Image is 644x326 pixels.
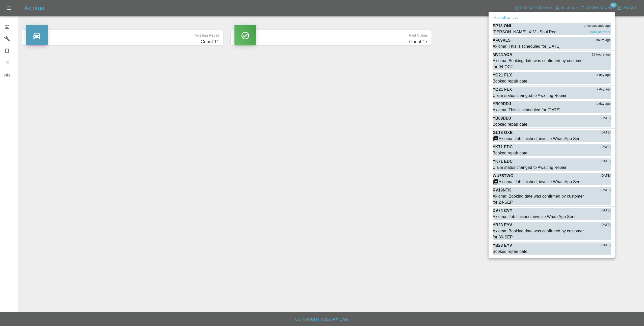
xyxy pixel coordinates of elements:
div: Claim status changed to Awaiting Repair [493,93,567,99]
span: [DATE] [601,173,611,178]
button: Mark all as read [493,15,519,21]
p: YB23 EYV [493,222,512,228]
button: Mark as read [588,29,611,35]
span: [DATE] [601,145,611,150]
div: Axioma: This is scheduled for [DATE]. [493,107,562,113]
span: [DATE] [601,116,611,121]
span: 3 hours ago [594,38,611,43]
p: YK71 EDC [493,144,513,150]
div: Axioma: Job finished, invoice WhatsApp Sent [493,214,575,220]
span: a day ago [597,101,611,106]
p: YO21 FLX [493,87,512,93]
p: SP18 ONL [493,23,513,29]
span: [DATE] [601,243,611,248]
div: [PERSON_NAME]: 41V - Soul Red [493,29,556,35]
div: Booked repair date [493,249,527,255]
p: YO21 FLX [493,72,512,78]
div: Booked repair date [493,78,527,84]
p: DV74 CVY [493,208,513,214]
span: [DATE] [601,159,611,164]
p: YB23 EYV [493,242,512,249]
p: YB09DDJ [493,115,511,121]
div: Axioma: This is scheduled for [DATE]. [493,43,562,49]
span: [DATE] [601,223,611,228]
span: a day ago [597,73,611,78]
span: [DATE] [601,130,611,135]
span: a few seconds ago [584,23,611,29]
div: Booked repair date [493,121,527,127]
div: Axioma: Job finished, invoice WhatsApp Sent [499,136,581,142]
p: YK71 EDC [493,158,513,165]
p: AF69VLS [493,37,511,43]
span: 18 hours ago [592,52,611,57]
p: YB09DDJ [493,101,511,107]
div: Axioma: Booking date was confirmed by customer for 04-OCT [493,58,585,70]
div: Axioma: Job finished, invoice WhatsApp Sent [499,179,581,185]
span: [DATE] [601,208,611,213]
p: RV19NTK [493,187,511,193]
div: Claim status changed to Awaiting Repair [493,165,567,171]
div: Axioma: Booking date was confirmed by customer for 30-SEP [493,228,585,240]
div: Booked repair date [493,150,527,156]
div: Axioma: Booking date was confirmed by customer for 24-SEP [493,193,585,205]
p: GL18 OXE [493,130,513,136]
p: WU68TWC [493,173,513,179]
p: MV11AOA [493,52,512,58]
span: [DATE] [601,188,611,193]
span: a day ago [597,87,611,92]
